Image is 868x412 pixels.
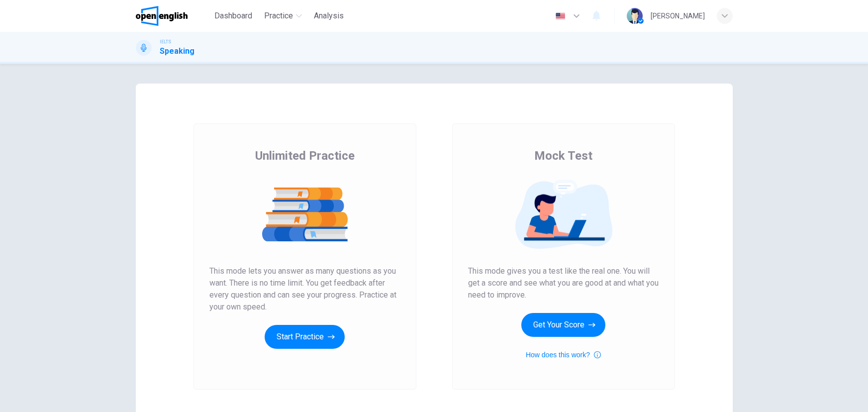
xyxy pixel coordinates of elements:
button: How does this work? [526,349,601,361]
button: Get Your Score [521,313,605,337]
img: Profile picture [627,8,643,24]
button: Start Practice [265,325,345,349]
span: This mode gives you a test like the real one. You will get a score and see what you are good at a... [468,265,659,301]
img: en [554,12,567,20]
img: OpenEnglish logo [136,6,188,26]
span: Mock Test [534,148,592,164]
h1: Speaking [160,45,194,57]
div: [PERSON_NAME] [651,10,705,22]
a: OpenEnglish logo [136,6,211,26]
button: Dashboard [210,7,256,25]
span: This mode lets you answer as many questions as you want. There is no time limit. You get feedback... [209,265,400,313]
button: Analysis [310,7,348,25]
span: Dashboard [214,10,252,22]
button: Practice [260,7,306,25]
span: IELTS [160,38,171,45]
span: Practice [264,10,293,22]
span: Unlimited Practice [255,148,355,164]
span: Analysis [314,10,344,22]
